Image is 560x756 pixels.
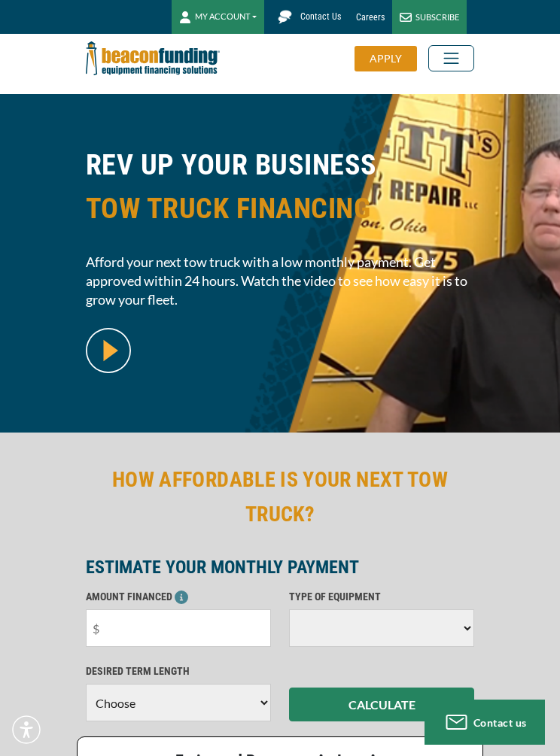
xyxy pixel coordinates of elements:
[264,4,348,30] a: Contact Us
[425,700,545,745] button: Contact us
[289,688,474,721] button: CALCULATE
[86,253,474,309] span: Afford your next tow truck with a low monthly payment. Get approved within 24 hours. Watch the vi...
[86,187,474,230] span: TOW TRUCK FINANCING
[86,558,474,576] p: ESTIMATE YOUR MONTHLY PAYMENT
[86,609,271,647] input: $
[473,716,527,729] span: Contact us
[86,34,220,83] img: Beacon Funding Corporation logo
[86,662,271,680] p: DESIRED TERM LENGTH
[300,11,341,22] span: Contact Us
[86,143,474,241] h1: REV UP YOUR BUSINESS
[272,4,298,30] img: Beacon Funding chat
[86,328,131,373] img: video modal pop-up play button
[86,587,271,606] p: AMOUNT FINANCED
[355,46,417,71] div: APPLY
[348,8,392,26] a: Careers
[355,46,428,71] a: APPLY
[428,45,474,71] button: Toggle navigation
[356,12,385,23] span: Careers
[289,587,474,606] p: TYPE OF EQUIPMENT
[86,463,474,532] h2: HOW AFFORDABLE IS YOUR NEXT TOW TRUCK?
